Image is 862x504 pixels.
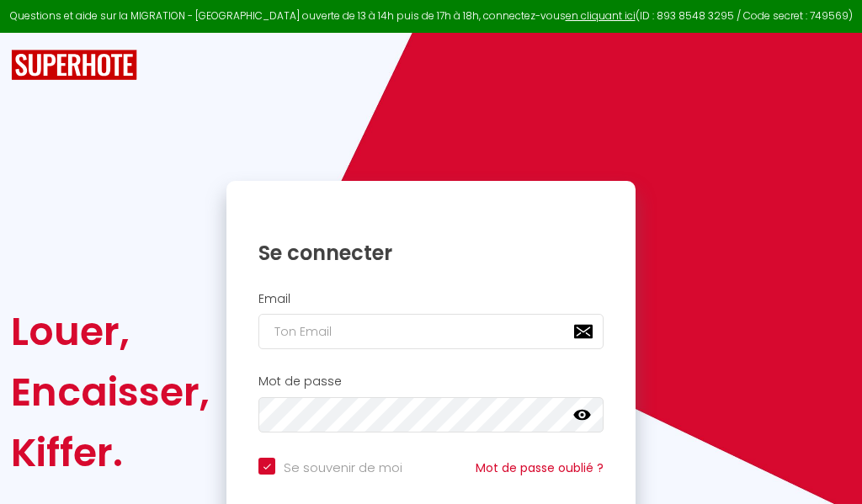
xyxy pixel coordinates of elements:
h1: Se connecter [258,240,604,266]
h2: Mot de passe [258,374,604,389]
a: en cliquant ici [566,8,636,23]
img: SuperHote logo [11,50,137,81]
h2: Email [258,292,604,306]
div: Louer, [11,301,210,362]
div: Encaisser, [11,362,210,422]
a: Mot de passe oublié ? [476,459,604,476]
div: Kiffer. [11,422,210,483]
input: Ton Email [258,314,604,349]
